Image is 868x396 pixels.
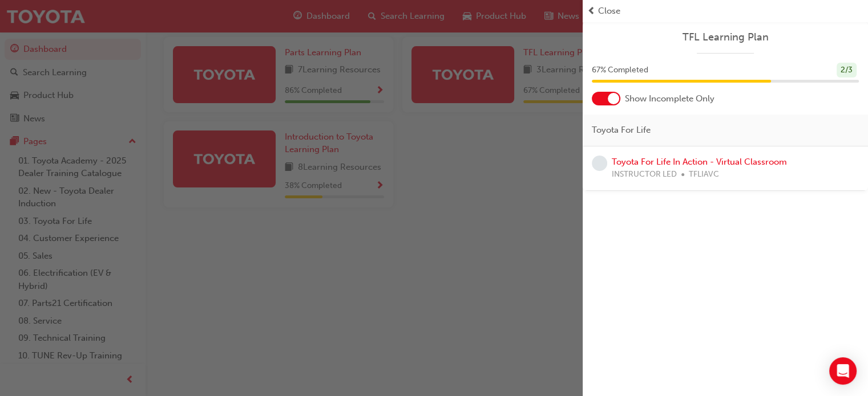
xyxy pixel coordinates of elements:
span: learningRecordVerb_NONE-icon [592,156,607,171]
span: 67 % Completed [592,64,648,77]
span: TFLIAVC [689,168,719,181]
span: Toyota For Life [592,124,651,137]
button: prev-iconClose [587,5,863,18]
a: TFL Learning Plan [592,31,859,44]
span: INSTRUCTOR LED [612,168,677,181]
div: 2 / 3 [837,63,857,78]
a: Toyota For Life In Action - Virtual Classroom [612,157,787,167]
span: prev-icon [587,5,596,18]
span: Close [598,5,620,18]
div: Open Intercom Messenger [829,357,857,385]
span: Show Incomplete Only [625,92,714,105]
